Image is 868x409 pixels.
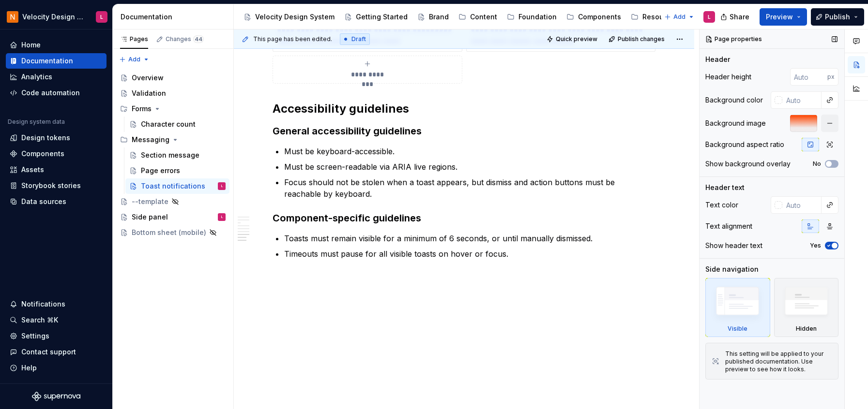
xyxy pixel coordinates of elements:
div: Data sources [21,197,66,206]
a: Design tokens [6,130,107,146]
button: Publish [811,8,864,26]
div: Hidden [774,278,839,337]
div: Messaging [116,132,229,147]
div: Header text [705,183,745,192]
div: Velocity Design System [255,12,335,22]
h2: Accessibility guidelines [273,101,655,117]
a: Assets [6,162,107,177]
button: Add [116,53,152,66]
div: Toast notifications [141,181,205,191]
div: Components [21,149,64,159]
a: Character count [125,117,229,132]
div: Foundation [518,12,557,22]
div: Side navigation [705,264,759,274]
a: Code automation [6,85,107,101]
div: Show background overlay [705,159,791,169]
div: L [708,13,711,21]
div: Analytics [21,72,52,82]
div: Background aspect ratio [705,140,784,149]
div: Text color [705,200,738,210]
p: Must be keyboard-accessible. [284,146,655,157]
div: Validation [132,88,166,98]
div: Text alignment [705,221,752,231]
div: Velocity Design System by NAVEX [22,12,84,22]
div: Hidden [796,325,817,333]
a: Overview [116,70,229,86]
span: Share [730,12,749,22]
button: Publish changes [606,32,669,46]
a: Toast notificationsL [125,178,229,194]
div: Forms [116,101,229,117]
p: Must be screen-readable via ARIA live regions. [284,161,655,173]
div: Search ⌘K [21,315,58,325]
button: Help [6,360,107,376]
span: Preview [766,12,793,22]
div: Background color [705,95,763,105]
a: Foundation [503,9,561,25]
label: No [813,160,821,168]
button: Search ⌘K [6,312,107,328]
span: Draft [351,35,366,43]
div: Components [578,12,621,22]
div: Visible [728,325,747,333]
div: Changes [166,35,204,43]
a: Velocity Design System [240,9,338,25]
a: Section message [125,147,229,163]
a: Components [563,9,625,25]
div: Design system data [8,118,65,126]
div: Documentation [21,56,73,66]
svg: Supernova Logo [32,392,80,401]
a: --template [116,194,229,209]
a: Settings [6,328,107,344]
div: Notifications [21,299,65,309]
img: bb28370b-b938-4458-ba0e-c5bddf6d21d4.png [7,11,18,23]
strong: Component-specific guidelines [273,212,421,224]
div: Bottom sheet (mobile) [132,228,206,237]
div: Overview [132,73,164,83]
a: Bottom sheet (mobile) [116,225,229,240]
div: Character count [141,119,196,129]
a: Validation [116,86,229,101]
div: Background image [705,118,766,128]
a: Data sources [6,194,107,209]
button: Preview [760,8,807,26]
div: Show header text [705,241,762,250]
p: Toasts must remain visible for a minimum of 6 seconds, or until manually dismissed. [284,233,655,244]
div: Header height [705,72,751,82]
div: This setting will be applied to your published documentation. Use preview to see how it looks. [725,350,832,373]
a: Documentation [6,53,107,69]
a: Content [455,9,501,25]
label: Yes [810,242,821,249]
span: 44 [193,35,204,43]
a: Analytics [6,69,107,85]
div: L [100,13,103,21]
div: Settings [21,331,49,341]
div: L [221,212,223,222]
input: Auto [782,91,822,109]
div: Forms [132,104,152,114]
div: Page tree [240,7,659,27]
div: Header [705,55,730,64]
div: Page tree [116,70,229,240]
div: Visible [705,278,770,337]
div: Pages [120,35,148,43]
button: Share [716,8,756,26]
div: L [221,181,223,191]
a: Storybook stories [6,178,107,193]
div: --template [132,197,168,206]
span: Add [128,56,140,63]
span: Publish [825,12,850,22]
input: Auto [790,68,827,86]
a: Page errors [125,163,229,178]
span: Quick preview [556,35,597,43]
div: Design tokens [21,133,70,143]
div: Getting Started [356,12,408,22]
span: Add [673,13,685,21]
div: Storybook stories [21,181,81,190]
button: Contact support [6,344,107,360]
div: Help [21,363,37,373]
a: Home [6,37,107,53]
div: Home [21,40,41,50]
div: Contact support [21,347,76,357]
